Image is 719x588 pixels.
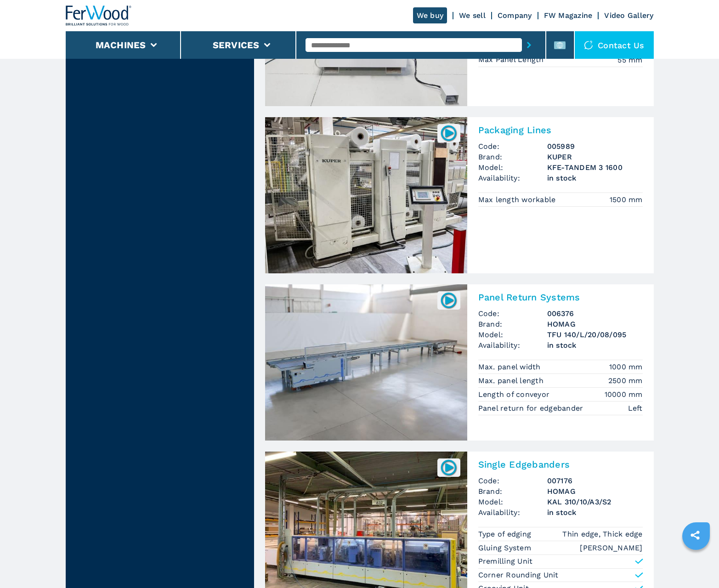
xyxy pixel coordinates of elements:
span: Brand: [478,319,547,329]
a: We sell [459,11,486,20]
em: 2500 mm [608,375,643,386]
span: Code: [478,475,547,486]
em: Left [628,403,643,413]
p: Corner Rounding Unit [478,570,559,580]
p: Length of conveyor [478,390,552,400]
p: Max length workable [478,195,558,205]
span: Model: [478,162,547,173]
em: 1500 mm [610,194,643,205]
span: Model: [478,329,547,340]
span: Model: [478,497,547,507]
p: Gluing System [478,543,534,553]
em: 10000 mm [605,389,643,400]
img: Contact us [584,40,593,50]
em: 55 mm [617,55,642,65]
h2: Single Edgebanders [478,459,643,470]
img: 005989 [440,124,458,142]
h3: 007176 [547,475,643,486]
a: Company [498,11,532,20]
iframe: Chat [680,547,712,581]
a: Packaging Lines KUPER KFE-TANDEM 3 1600005989Packaging LinesCode:005989Brand:KUPERModel:KFE-TANDE... [265,117,654,273]
span: Availability: [478,173,547,183]
span: Code: [478,308,547,319]
h3: 006376 [547,308,643,319]
span: Availability: [478,507,547,518]
button: Services [213,40,260,51]
span: in stock [547,173,643,183]
h2: Panel Return Systems [478,292,643,303]
a: Panel Return Systems HOMAG TFU 140/L/20/08/095006376Panel Return SystemsCode:006376Brand:HOMAGMod... [265,284,654,441]
span: Brand: [478,152,547,162]
h3: 005989 [547,141,643,152]
img: 007176 [440,458,458,476]
img: 006376 [440,291,458,309]
h3: TFU 140/L/20/08/095 [547,329,643,340]
span: Code: [478,141,547,152]
img: Packaging Lines KUPER KFE-TANDEM 3 1600 [265,117,467,273]
span: Brand: [478,486,547,497]
span: in stock [547,340,643,351]
h3: KAL 310/10/A3/S2 [547,497,643,507]
button: Machines [96,40,146,51]
h3: KUPER [547,152,643,162]
a: sharethis [684,524,707,547]
p: Premilling Unit [478,556,533,566]
a: FW Magazine [544,11,593,20]
h3: HOMAG [547,319,643,329]
p: Max Panel Length [478,55,546,65]
h3: HOMAG [547,486,643,497]
a: Video Gallery [604,11,653,20]
p: Max. panel width [478,362,543,372]
em: Thin edge, Thick edge [562,529,642,539]
em: [PERSON_NAME] [580,543,642,553]
em: 1000 mm [609,362,643,372]
button: submit-button [522,34,536,56]
h3: KFE-TANDEM 3 1600 [547,162,643,173]
span: in stock [547,507,643,518]
img: Ferwood [66,6,132,26]
span: Availability: [478,340,547,351]
img: Panel Return Systems HOMAG TFU 140/L/20/08/095 [265,284,467,441]
div: Contact us [575,31,654,59]
a: We buy [413,7,447,23]
p: Type of edging [478,529,534,539]
p: Max. panel length [478,376,546,386]
h2: Packaging Lines [478,124,643,136]
p: Panel return for edgebander [478,403,586,413]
